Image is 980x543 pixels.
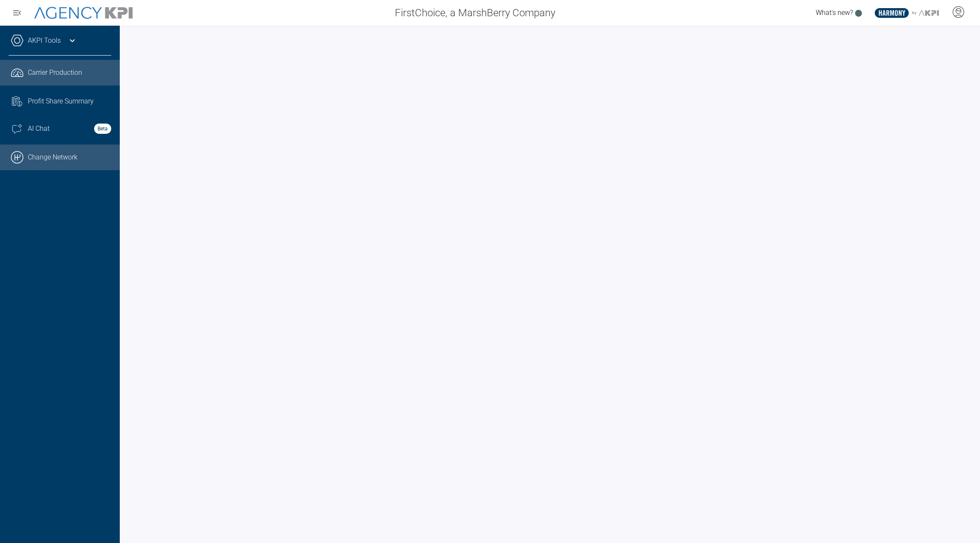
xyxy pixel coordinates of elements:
[34,7,133,19] img: AgencyKPI
[28,35,61,46] a: AKPI Tools
[94,124,111,134] strong: Beta
[28,68,82,78] span: Carrier Production
[28,96,94,106] span: Profit Share Summary
[816,9,853,17] span: What's new?
[395,5,555,21] span: FirstChoice, a MarshBerry Company
[28,124,50,134] span: AI Chat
